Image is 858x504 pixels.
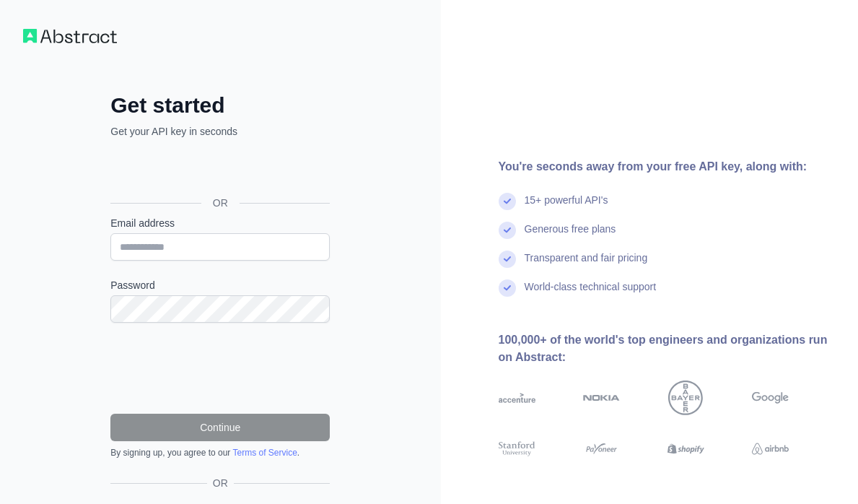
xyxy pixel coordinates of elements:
img: payoneer [583,440,620,459]
img: nokia [583,381,620,415]
img: check mark [499,193,516,210]
img: bayer [668,381,703,415]
label: Email address [110,216,330,230]
label: Password [110,278,330,292]
div: You're seconds away from your free API key, along with: [499,158,836,175]
img: check mark [499,279,516,297]
div: World-class technical support [525,279,657,308]
span: OR [207,476,234,490]
img: shopify [667,440,704,459]
img: Workflow [23,29,117,43]
img: airbnb [752,440,789,459]
h2: Get started [110,92,330,118]
button: Continue [110,414,330,441]
div: 15+ powerful API's [525,193,608,222]
img: accenture [499,381,535,415]
div: Sign in with Google. Opens in new tab [110,155,327,186]
span: OR [201,196,240,210]
div: By signing up, you agree to our . [110,447,330,459]
div: Transparent and fair pricing [525,251,648,279]
iframe: Sign in with Google Button [103,155,334,186]
img: check mark [499,251,516,268]
a: Terms of Service [232,448,297,458]
img: google [752,381,789,415]
img: stanford university [499,440,535,459]
p: Get your API key in seconds [110,124,330,139]
div: 100,000+ of the world's top engineers and organizations run on Abstract: [499,331,836,366]
img: check mark [499,222,516,239]
iframe: reCAPTCHA [110,340,330,396]
div: Generous free plans [525,222,616,251]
